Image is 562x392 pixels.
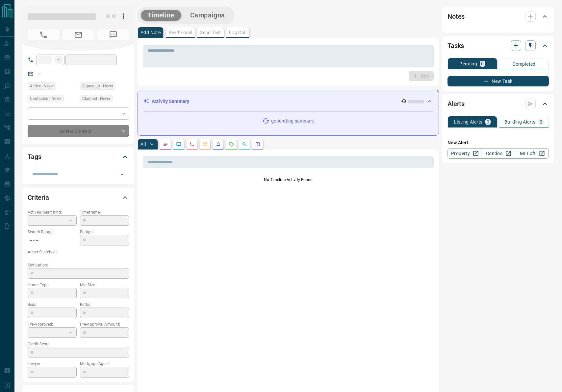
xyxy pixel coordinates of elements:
button: Campaigns [184,10,231,21]
button: New Task [447,76,549,86]
svg: Notes [163,142,168,147]
a: Property [447,148,481,159]
p: Pending [459,61,477,66]
p: 0 [487,120,489,124]
p: Credit Score: [28,341,129,347]
p: Pre-Approval Amount: [80,321,129,327]
p: Activity Summary [152,98,189,105]
p: Timeframe: [80,209,129,215]
p: Beds: [28,302,77,308]
p: 0 [481,61,484,66]
p: -- - -- [28,235,77,246]
p: generating summary [271,118,314,125]
h2: Alerts [447,99,465,109]
span: Claimed - Never [82,95,110,102]
div: Criteria [28,190,129,205]
p: New Alert: [447,139,549,146]
p: Add Note [140,30,161,35]
p: No Timeline Activity Found [143,177,434,183]
p: Budget: [80,229,129,235]
span: No Email [63,30,94,40]
h2: Criteria [28,192,49,203]
div: Tags [28,149,129,165]
svg: Emails [202,142,208,147]
p: Min Size: [80,282,129,288]
button: Timeline [141,10,181,21]
span: No Number [28,30,59,40]
p: Search Range: [28,229,77,235]
p: Mortgage Agent: [80,361,129,367]
p: Actively Searching: [28,209,77,215]
h2: Tasks [447,40,464,51]
p: Listing Alerts [454,120,483,124]
a: Mr.Loft [515,148,549,159]
p: Pre-Approved: [28,321,77,327]
p: Motivation: [28,262,129,268]
svg: Agent Actions [255,142,260,147]
p: Baths: [80,302,129,308]
p: Building Alerts [504,120,536,124]
span: Contacted - Never [30,95,62,102]
div: Tasks [447,38,549,54]
span: Signed up - Never [82,83,113,89]
a: -- [38,71,41,76]
svg: Requests [229,142,234,147]
svg: Opportunities [242,142,247,147]
span: No Number [97,30,129,40]
a: Condos [481,148,515,159]
p: Areas Searched: [28,249,129,255]
div: Do Not Contact [28,125,129,137]
span: Active - Never [30,83,54,89]
svg: Listing Alerts [216,142,221,147]
h2: Tags [28,151,41,162]
div: Alerts [447,96,549,112]
svg: Calls [189,142,194,147]
p: Completed [512,62,536,66]
p: Home Type: [28,282,77,288]
button: Open [117,170,127,179]
h2: Notes [447,11,465,22]
p: 0 [540,120,542,124]
p: Lawyer: [28,361,77,367]
svg: Lead Browsing Activity [176,142,181,147]
p: All [140,142,146,147]
div: Activity Summary [143,95,433,107]
div: Notes [447,9,549,24]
